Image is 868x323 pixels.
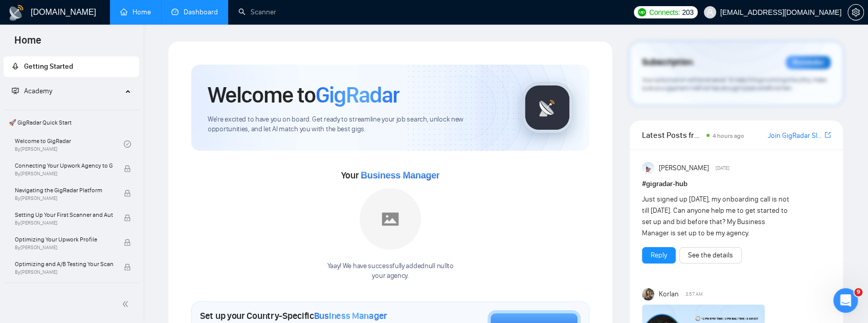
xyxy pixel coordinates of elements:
[848,4,864,21] button: setting
[15,220,113,226] span: By [PERSON_NAME]
[316,81,399,109] span: GigRadar
[642,54,693,71] span: Subscription
[24,62,73,71] span: Getting Started
[848,8,863,16] span: setting
[825,131,831,139] span: export
[124,140,131,148] span: check-circle
[522,82,573,133] img: gigradar-logo.png
[651,250,667,261] a: Reply
[208,115,505,134] span: We're excited to have you on board. Get ready to streamline your job search, unlock new opportuni...
[5,285,138,306] span: 👑 Agency Success with GigRadar
[685,290,703,299] span: 3:57 AM
[642,194,793,239] div: Just signed up [DATE], my onboarding call is not till [DATE]. Can anyone help me to get started t...
[768,130,822,142] a: Join GigRadar Slack Community
[825,130,831,140] a: export
[124,165,131,172] span: lock
[659,163,709,174] span: [PERSON_NAME]
[8,5,25,21] img: logo
[786,56,831,69] div: Reminder
[682,7,693,18] span: 203
[15,210,113,220] span: Setting Up Your First Scanner and Auto-Bidder
[120,8,151,16] a: homeHome
[642,178,831,190] h1: # gigradar-hub
[122,299,132,309] span: double-left
[638,8,646,16] img: upwork-logo.png
[5,112,138,133] span: 🚀 GigRadar Quick Start
[327,261,453,281] div: Yaay! We have successfully added null null to
[15,269,113,275] span: By [PERSON_NAME]
[649,7,680,18] span: Connects:
[124,214,131,221] span: lock
[15,195,113,201] span: By [PERSON_NAME]
[327,271,453,281] p: your agency .
[15,259,113,269] span: Optimizing and A/B Testing Your Scanner for Better Results
[15,133,124,155] a: Welcome to GigRadarBy[PERSON_NAME]
[833,288,858,313] iframe: Intercom live chat
[15,171,113,177] span: By [PERSON_NAME]
[15,245,113,251] span: By [PERSON_NAME]
[200,310,387,321] h1: Set up your Country-Specific
[642,129,703,142] span: Latest Posts from the GigRadar Community
[642,162,654,174] img: Anisuzzaman Khan
[716,164,729,173] span: [DATE]
[642,288,654,300] img: Korlan
[360,188,421,250] img: placeholder.png
[124,190,131,197] span: lock
[12,63,19,70] span: rocket
[6,33,50,54] span: Home
[679,247,742,264] button: See the details
[341,170,440,181] span: Your
[361,170,439,180] span: Business Manager
[848,8,864,16] a: setting
[15,160,113,171] span: Connecting Your Upwork Agency to GigRadar
[713,132,744,139] span: 4 hours ago
[15,185,113,195] span: Navigating the GigRadar Platform
[642,76,826,92] span: Your subscription will be renewed. To keep things running smoothly, make sure your payment method...
[642,247,676,264] button: Reply
[314,310,387,321] span: Business Manager
[12,87,19,94] span: fund-projection-screen
[15,234,113,245] span: Optimizing Your Upwork Profile
[208,81,399,109] h1: Welcome to
[24,87,52,95] span: Academy
[238,8,276,16] a: searchScanner
[854,288,862,296] span: 9
[688,250,733,261] a: See the details
[4,56,139,77] li: Getting Started
[706,9,714,16] span: user
[12,87,52,95] span: Academy
[171,8,218,16] a: dashboardDashboard
[659,289,679,300] span: Korlan
[124,264,131,271] span: lock
[124,239,131,246] span: lock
